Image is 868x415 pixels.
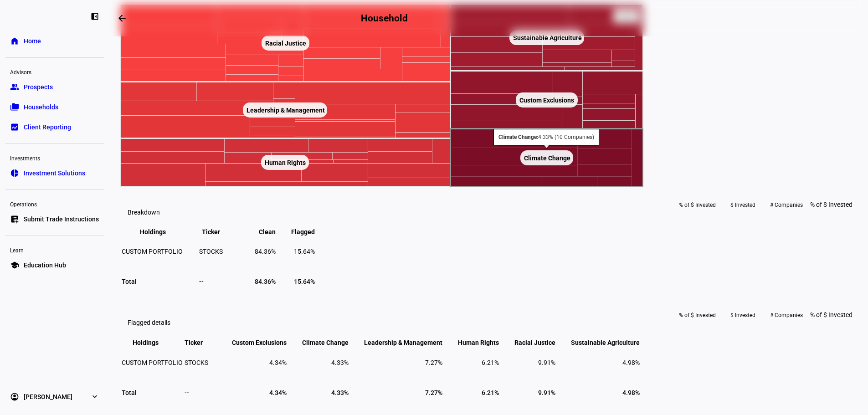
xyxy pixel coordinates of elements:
span: # Companies [770,198,803,212]
mat-icon: arrow_backwards [117,13,128,24]
span: Holdings [140,228,180,236]
div: Operations [5,197,104,210]
a: bid_landscapeClient Reporting [5,118,104,136]
span: [PERSON_NAME] [24,392,72,401]
span: -- [199,278,204,285]
span: 15.64% [294,278,315,285]
span: Households [24,102,58,112]
span: Racial Justice [501,338,555,347]
eth-data-table-title: Breakdown [128,209,160,216]
span: Human Rights [444,338,499,347]
span: Climate Change [288,338,349,347]
span: 7.27% [425,389,442,396]
span: Home [24,36,41,46]
text: Climate Change [524,154,570,162]
a: folder_copyHouseholds [5,98,104,116]
button: # Companies [763,198,810,212]
span: Custom Exclusions [218,338,287,347]
text: Human Rights [265,159,306,166]
span: $ Invested [730,308,755,323]
span: 9.91% [538,359,555,366]
span: % of $ Invested [679,198,716,212]
span: 7.27% [425,359,442,366]
a: groupProspects [5,78,104,96]
eth-mat-symbol: account_circle [10,392,19,401]
span: 84.36% [255,278,276,285]
span: Holdings [133,338,172,347]
text: Custom Exclusions [519,97,574,104]
a: pie_chartInvestment Solutions [5,164,104,182]
span: -- [185,389,189,396]
div: Advisors [5,65,104,78]
div: Investments [5,151,104,164]
span: % of $ Invested [810,311,853,318]
button: # Companies [763,308,810,323]
eth-mat-symbol: expand_more [90,392,99,401]
button: % of $ Invested [672,198,723,212]
span: 4.33% [331,359,349,366]
span: % of $ Invested [810,201,853,208]
span: 6.21% [482,359,499,366]
span: Investment Solutions [24,169,85,178]
span: Ticker [202,228,234,236]
span: Sustainable Agriculture [557,338,640,347]
span: STOCKS [199,248,223,255]
span: $ Invested [730,198,755,212]
eth-mat-symbol: home [10,36,19,46]
eth-mat-symbol: pie_chart [10,169,19,178]
text: Racial Justice [265,40,306,47]
span: CUSTOM PORTFOLIO [122,248,183,255]
h2: Household [361,13,407,24]
span: Submit Trade Instructions [24,215,99,224]
span: 84.36% [255,248,276,255]
eth-mat-symbol: school [10,261,19,270]
span: CUSTOM PORTFOLIO [122,359,183,366]
span: Client Reporting [24,123,71,132]
span: Total [122,278,137,285]
span: 4.33% [331,389,349,396]
span: # Companies [770,308,803,323]
span: Clean [245,228,276,236]
text: Leadership & Management [247,107,325,114]
span: Education Hub [24,261,66,270]
span: Prospects [24,82,53,92]
eth-mat-symbol: bid_landscape [10,123,19,132]
span: Ticker [185,338,216,347]
span: 4.98% [622,359,640,366]
div: Learn [5,243,104,256]
eth-mat-symbol: left_panel_close [90,12,99,21]
eth-data-table-title: Flagged details [128,319,170,326]
span: 9.91% [538,389,555,396]
a: homeHome [5,32,104,50]
span: 4.34% [269,389,287,396]
span: 15.64% [294,248,315,255]
text: Sustainable Agriculture [513,34,582,41]
span: 4.98% [622,389,640,396]
eth-mat-symbol: list_alt_add [10,215,19,224]
span: Total [122,389,137,396]
span: % of $ Invested [679,308,716,323]
button: % of $ Invested [672,308,723,323]
eth-mat-symbol: folder_copy [10,102,19,112]
button: $ Invested [723,308,763,323]
span: STOCKS [185,359,208,366]
span: 4.34% [269,359,287,366]
button: $ Invested [723,198,763,212]
span: Flagged [277,228,315,236]
span: Leadership & Management [350,338,442,347]
span: 6.21% [482,389,499,396]
eth-mat-symbol: group [10,82,19,92]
